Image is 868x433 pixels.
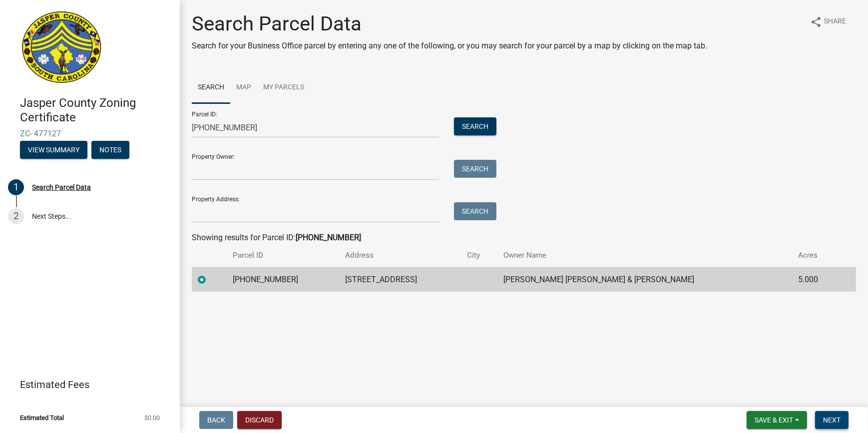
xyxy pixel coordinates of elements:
span: $0.00 [144,415,160,421]
th: Address [339,244,461,267]
button: Search [454,160,496,178]
button: Back [199,411,233,429]
p: Search for your Business Office parcel by entering any one of the following, or you may search fo... [192,40,707,52]
h4: Jasper County Zoning Certificate [20,96,172,125]
img: Jasper County, South Carolina [20,10,103,85]
td: [STREET_ADDRESS] [339,267,461,292]
span: Estimated Total [20,415,64,421]
button: Next [815,411,849,429]
th: Acres [792,244,839,267]
th: City [461,244,497,267]
button: Discard [237,411,282,429]
button: Search [454,117,496,135]
div: 2 [8,208,24,224]
wm-modal-confirm: Notes [91,146,129,154]
button: Notes [91,141,129,159]
wm-modal-confirm: Summary [20,146,87,154]
span: Share [824,16,846,28]
div: Search Parcel Data [32,184,91,191]
a: Estimated Fees [8,375,164,395]
span: ZC- 477127 [20,129,160,138]
span: Save & Exit [755,416,793,424]
strong: [PHONE_NUMBER] [296,233,361,242]
button: Save & Exit [747,411,807,429]
th: Parcel ID [227,244,339,267]
td: [PERSON_NAME] [PERSON_NAME] & [PERSON_NAME] [497,267,792,292]
button: Search [454,202,496,220]
button: shareShare [802,12,854,31]
button: View Summary [20,141,87,159]
h1: Search Parcel Data [192,12,707,36]
span: Next [823,416,841,424]
span: Back [207,416,225,424]
div: 1 [8,179,24,195]
td: [PHONE_NUMBER] [227,267,339,292]
a: My Parcels [257,72,310,104]
div: Showing results for Parcel ID: [192,232,856,244]
a: Search [192,72,230,104]
td: 5.000 [792,267,839,292]
th: Owner Name [497,244,792,267]
a: Map [230,72,257,104]
i: share [810,16,822,28]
